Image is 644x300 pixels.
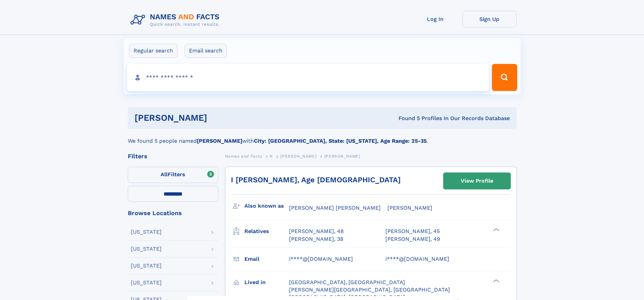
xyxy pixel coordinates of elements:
[324,154,360,159] span: [PERSON_NAME]
[461,173,493,189] div: View Profile
[492,228,500,232] div: ❯
[270,152,273,160] a: R
[135,114,303,122] h1: [PERSON_NAME]
[131,246,162,252] div: [US_STATE]
[444,173,510,189] a: View Profile
[280,152,316,160] a: [PERSON_NAME]
[244,226,289,237] h3: Relatives
[385,235,440,243] a: [PERSON_NAME], 49
[387,205,432,211] span: [PERSON_NAME]
[289,235,343,243] a: [PERSON_NAME], 38
[492,278,500,283] div: ❯
[185,44,227,58] label: Email search
[161,171,168,178] span: All
[280,154,316,159] span: [PERSON_NAME]
[231,176,401,184] a: I [PERSON_NAME], Age [DEMOGRAPHIC_DATA]
[244,200,289,212] h3: Also known as
[225,152,262,160] a: Names and Facts
[128,210,218,216] div: Browse Locations
[128,167,218,183] label: Filters
[128,11,225,29] img: Logo Names and Facts
[244,253,289,265] h3: Email
[244,277,289,288] h3: Lived in
[303,115,510,122] div: Found 5 Profiles In Our Records Database
[131,229,162,235] div: [US_STATE]
[129,44,177,58] label: Regular search
[131,280,162,285] div: [US_STATE]
[131,263,162,269] div: [US_STATE]
[289,279,405,285] span: [GEOGRAPHIC_DATA], [GEOGRAPHIC_DATA]
[270,154,273,159] span: R
[254,138,427,144] b: City: [GEOGRAPHIC_DATA], State: [US_STATE], Age Range: 25-35
[289,228,344,235] a: [PERSON_NAME], 48
[128,153,218,159] div: Filters
[197,138,242,144] b: [PERSON_NAME]
[462,11,517,27] a: Sign Up
[385,228,440,235] a: [PERSON_NAME], 45
[127,64,489,91] input: search input
[128,129,517,145] div: We found 5 people named with .
[492,64,517,91] button: Search Button
[408,11,462,27] a: Log In
[289,286,450,293] span: [PERSON_NAME][GEOGRAPHIC_DATA], [GEOGRAPHIC_DATA]
[289,205,381,211] span: [PERSON_NAME] [PERSON_NAME]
